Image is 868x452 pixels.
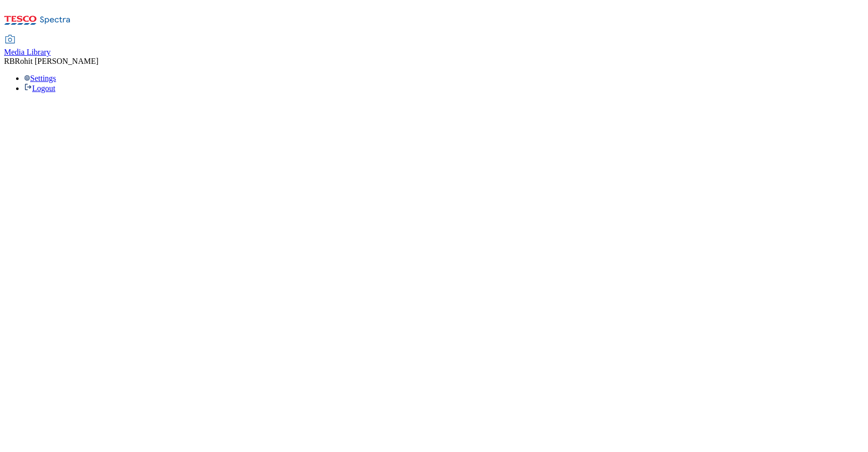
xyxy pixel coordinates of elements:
span: Rohit [PERSON_NAME] [15,57,98,65]
a: Settings [24,74,56,82]
a: Logout [24,84,55,93]
span: RB [4,57,15,65]
a: Media Library [4,36,51,57]
span: Media Library [4,48,51,56]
